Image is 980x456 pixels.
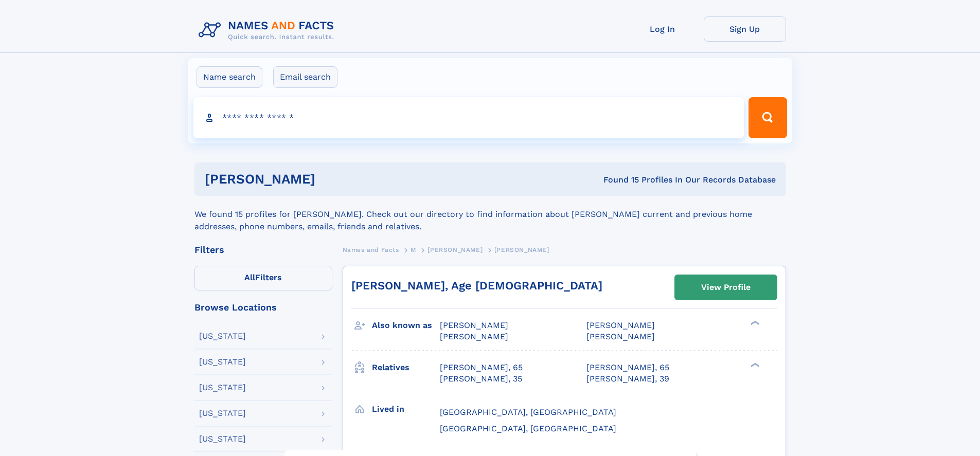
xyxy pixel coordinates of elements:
[586,362,669,373] a: [PERSON_NAME], 65
[494,246,549,253] span: [PERSON_NAME]
[199,384,246,392] div: [US_STATE]
[199,358,246,366] div: [US_STATE]
[427,243,483,256] a: [PERSON_NAME]
[427,246,483,253] span: [PERSON_NAME]
[199,409,246,417] div: [US_STATE]
[704,16,786,42] a: Sign Up
[586,373,669,385] a: [PERSON_NAME], 39
[193,97,744,138] input: search input
[273,66,337,88] label: Email search
[440,424,616,433] span: [GEOGRAPHIC_DATA], [GEOGRAPHIC_DATA]
[372,400,440,418] h3: Lived in
[205,173,459,186] h1: [PERSON_NAME]
[459,174,776,186] div: Found 15 Profiles In Our Records Database
[351,279,602,292] a: [PERSON_NAME], Age [DEMOGRAPHIC_DATA]
[194,196,786,233] div: We found 15 profiles for [PERSON_NAME]. Check out our directory to find information about [PERSON...
[411,243,416,256] a: M
[244,272,255,282] span: All
[194,245,332,254] div: Filters
[440,332,508,341] span: [PERSON_NAME]
[701,276,751,299] div: View Profile
[194,16,343,44] img: Logo Names and Facts
[194,266,332,290] label: Filters
[586,332,655,341] span: [PERSON_NAME]
[586,320,655,330] span: [PERSON_NAME]
[440,362,523,373] a: [PERSON_NAME], 65
[749,97,787,138] button: Search Button
[197,66,262,88] label: Name search
[440,373,522,385] a: [PERSON_NAME], 35
[199,332,246,340] div: [US_STATE]
[621,16,704,42] a: Log In
[199,435,246,443] div: [US_STATE]
[372,359,440,376] h3: Relatives
[748,361,760,368] div: ❯
[411,246,416,253] span: M
[440,320,508,330] span: [PERSON_NAME]
[675,275,777,300] a: View Profile
[372,317,440,334] h3: Also known as
[440,407,616,417] span: [GEOGRAPHIC_DATA], [GEOGRAPHIC_DATA]
[343,243,399,256] a: Names and Facts
[194,303,332,312] div: Browse Locations
[748,320,760,326] div: ❯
